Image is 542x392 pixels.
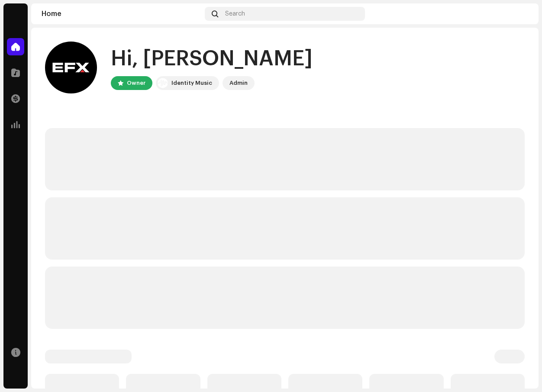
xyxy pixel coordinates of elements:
[514,7,528,21] img: 64d5f2e1-9282-4fbb-80ab-500684bec8a1
[158,78,168,88] img: 0f74c21f-6d1c-4dbc-9196-dbddad53419e
[229,78,248,88] div: Admin
[45,42,97,93] img: 64d5f2e1-9282-4fbb-80ab-500684bec8a1
[127,78,145,88] div: Owner
[111,45,313,73] div: Hi, [PERSON_NAME]
[42,10,201,17] div: Home
[225,10,245,17] span: Search
[171,78,212,88] div: Identity Music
